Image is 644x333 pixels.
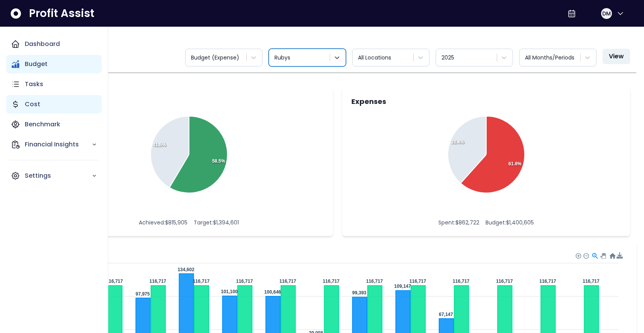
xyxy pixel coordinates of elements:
[617,252,623,259] img: Download undefined
[609,252,615,259] div: Reset Zoom
[25,80,43,89] p: Tasks
[602,10,611,17] span: DM
[25,59,48,69] p: Budget
[29,7,94,20] span: Profit Assist
[25,39,60,49] p: Dashboard
[583,253,588,258] div: Zoom Out
[194,219,239,227] p: Target: $ 1,394,601
[486,219,534,227] p: Budget: $ 1,400,605
[25,140,92,149] p: Financial Insights
[438,219,479,227] p: Spent: $ 862,722
[139,219,187,227] p: Achieved: $ 815,905
[600,253,605,258] div: Panning
[351,96,386,107] p: Expenses
[25,100,40,109] p: Cost
[591,252,598,259] div: Selection Zoom
[617,252,623,259] div: Menu
[25,120,60,129] p: Benchmark
[603,49,630,64] button: View
[25,171,92,180] p: Settings
[575,253,581,258] div: Zoom In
